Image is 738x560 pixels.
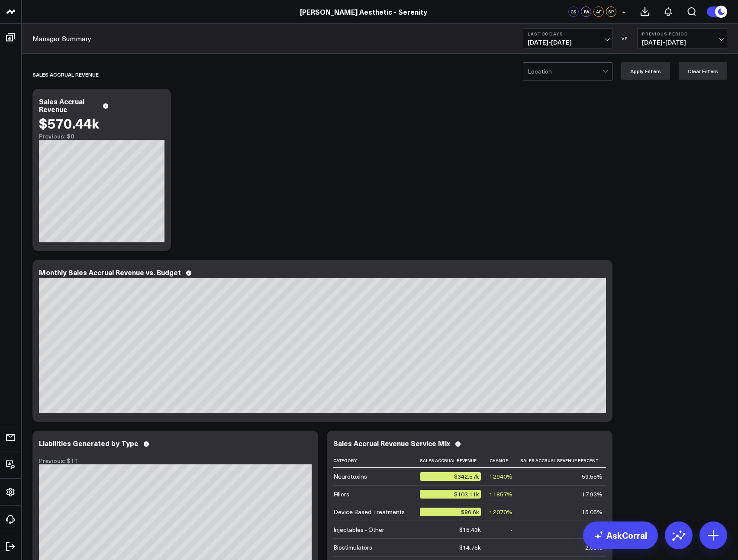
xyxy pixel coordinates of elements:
[637,28,727,49] button: Previous Period[DATE]-[DATE]
[333,472,367,481] div: Neurotoxins
[606,6,616,17] div: SP
[621,62,670,80] button: Apply Filters
[528,39,608,46] span: [DATE] - [DATE]
[39,457,312,464] div: Previous: $11
[459,543,481,552] div: $14.75k
[582,472,603,481] div: 59.55%
[420,454,489,468] th: Sales Accrual Revenue
[582,508,603,516] div: 15.05%
[333,454,420,468] th: Category
[32,34,91,43] a: Manager Summary
[622,9,626,15] span: +
[39,133,164,140] div: Previous: $0
[619,6,629,17] button: +
[333,439,450,447] div: Sales Accrual Revenue Service Mix
[520,454,610,468] th: Sales Accrual Revenue Percent
[510,543,512,552] div: -
[333,525,384,534] div: Injectables - Other
[39,115,99,131] div: $570.44k
[523,28,613,49] button: Last 30 Days[DATE]-[DATE]
[333,490,349,499] div: Fillers
[568,6,579,17] div: CS
[489,472,512,481] div: ↑ 2940%
[642,39,722,46] span: [DATE] - [DATE]
[420,472,481,481] div: $342.57k
[420,508,481,516] div: $86.6k
[582,490,603,499] div: 17.93%
[581,6,591,17] div: JW
[39,97,98,113] div: Sales Accrual Revenue
[617,36,633,41] div: VS
[32,64,99,84] div: Sales Accrual Revenue
[593,6,604,17] div: AF
[39,439,139,447] div: Liabilities Generated by Type
[489,454,520,468] th: Change
[420,490,481,499] div: $103.11k
[459,525,481,534] div: $15.43k
[39,268,181,276] div: Monthly Sales Accrual Revenue vs. Budget
[333,543,372,552] div: Biostimulators
[528,31,608,36] b: Last 30 Days
[300,7,427,16] a: [PERSON_NAME] Aesthetic - Serenity
[510,525,512,534] div: -
[679,62,727,80] button: Clear Filters
[489,508,512,516] div: ↑ 2070%
[583,521,658,549] a: AskCorral
[489,490,512,499] div: ↑ 1857%
[333,508,405,516] div: Device Based Treatments
[642,31,722,36] b: Previous Period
